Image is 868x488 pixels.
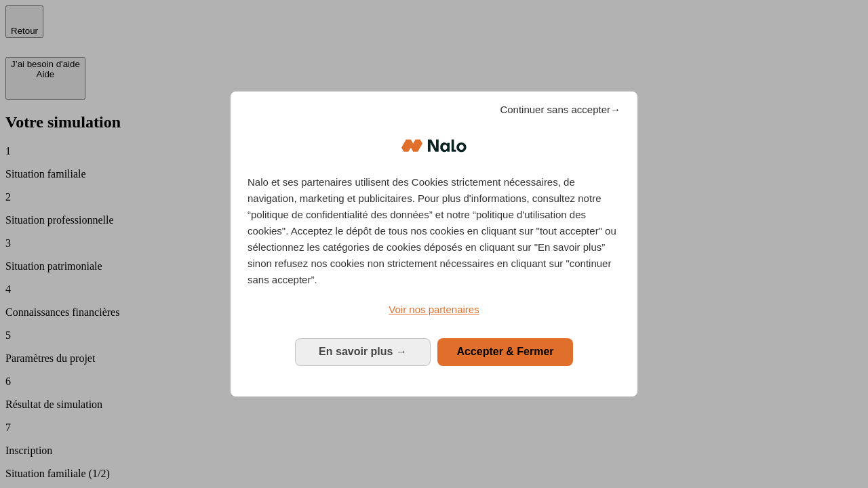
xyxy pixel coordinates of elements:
span: Voir nos partenaires [389,304,479,315]
div: Bienvenue chez Nalo Gestion du consentement [231,91,637,396]
a: Voir nos partenaires [248,302,620,318]
span: Continuer sans accepter→ [500,102,620,118]
button: Accepter & Fermer: Accepter notre traitement des données et fermer [437,338,573,365]
button: En savoir plus: Configurer vos consentements [295,338,431,365]
span: En savoir plus → [319,346,407,357]
img: Logo [401,125,467,166]
p: Nalo et ses partenaires utilisent des Cookies strictement nécessaires, de navigation, marketing e... [248,174,620,288]
span: Accepter & Fermer [456,346,553,357]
